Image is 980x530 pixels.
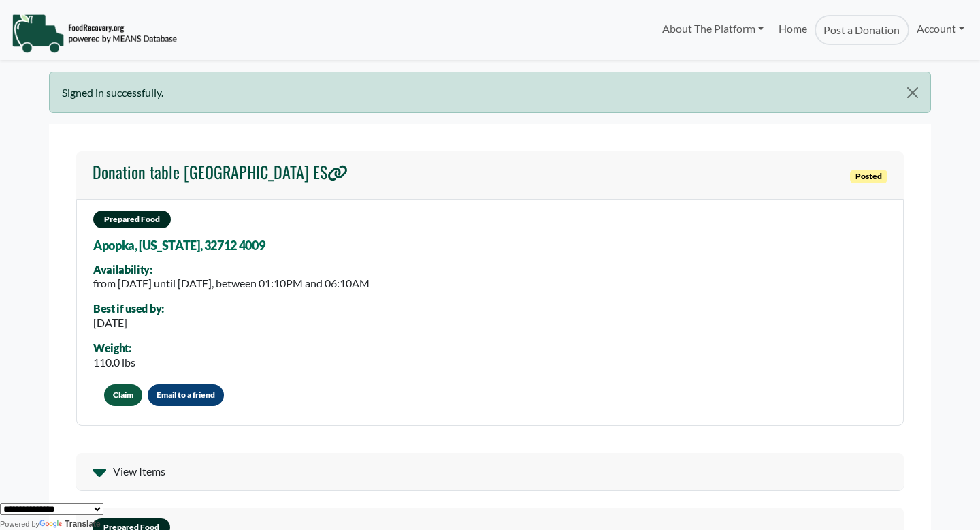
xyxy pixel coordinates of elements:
button: Claim [104,384,142,406]
img: NavigationLogo_FoodRecovery-91c16205cd0af1ed486a0f1a7774a6544ea792ac00100771e7dd3ec7c0e58e41.png [12,13,177,54]
button: Email to a friend [148,384,224,406]
span: Posted [850,170,887,183]
a: Account [909,15,972,42]
a: Donation table [GEOGRAPHIC_DATA] ES [93,162,348,188]
div: 110.0 lbs [93,354,135,371]
button: Close [896,72,930,113]
a: Translate [39,519,101,529]
a: Apopka, [US_STATE], 32712 4009 [93,238,265,253]
div: Best if used by: [93,302,164,315]
a: Home [771,15,815,45]
div: Signed in successfully. [49,72,931,113]
div: from [DATE] until [DATE], between 01:10PM and 06:10AM [93,275,370,292]
span: Prepared Food [93,211,171,228]
div: [DATE] [93,315,164,331]
div: Availability: [93,264,370,276]
a: About The Platform [654,15,770,42]
h4: Donation table [GEOGRAPHIC_DATA] ES [93,162,348,182]
span: View Items [113,463,165,480]
img: Google Translate [39,520,65,529]
a: Post a Donation [815,15,909,45]
div: Weight: [93,342,135,354]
